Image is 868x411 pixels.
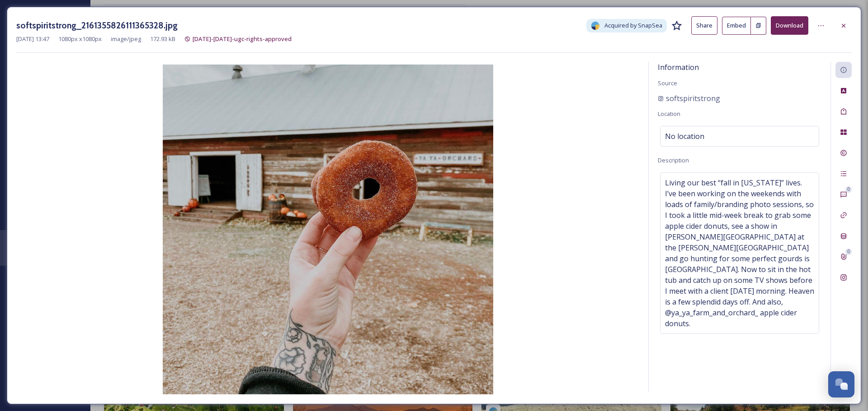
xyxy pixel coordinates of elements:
[16,19,178,32] h3: softspiritstrong_2161355826111365328.jpg
[658,62,699,72] span: Information
[658,156,689,164] span: Description
[658,110,680,118] span: Location
[58,35,102,43] span: 1080 px x 1080 px
[16,35,49,43] span: [DATE] 13:47
[722,17,751,35] button: Embed
[604,21,662,30] span: Acquired by SnapSea
[771,16,808,35] button: Download
[691,16,717,35] button: Share
[658,93,720,104] a: softspiritstrong
[193,35,292,43] span: [DATE]-[DATE]-ugc-rights-approved
[591,21,600,30] img: snapsea-logo.png
[150,35,175,43] span: 172.93 kB
[658,79,677,87] span: Source
[666,93,720,104] span: softspiritstrong
[16,65,639,394] img: 1N35rnva_vmrxpt-uGBx3LTtBk-JSWCin.jpg
[828,371,854,397] button: Open Chat
[665,131,704,142] span: No location
[665,177,814,329] span: Living our best “fall in [US_STATE]” lives. I’ve been working on the weekends with loads of famil...
[845,249,852,255] div: 0
[111,35,141,43] span: image/jpeg
[845,186,852,193] div: 0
